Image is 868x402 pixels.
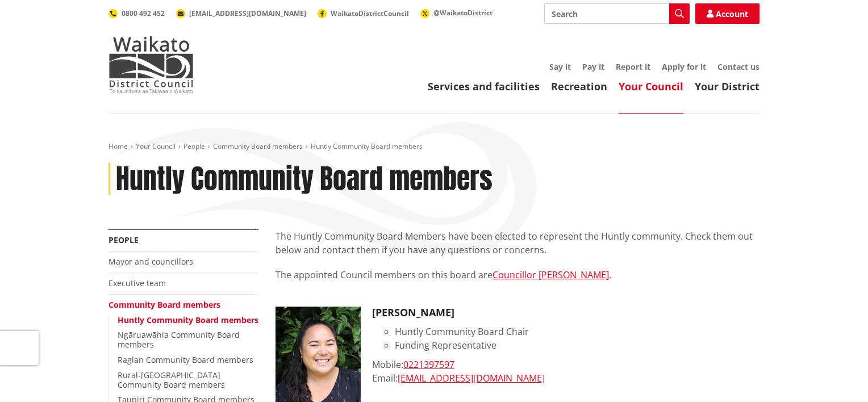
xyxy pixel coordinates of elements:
[619,79,683,93] a: Your Council
[318,9,409,18] a: WaikatoDistrictCouncil
[176,9,306,18] a: [EMAIL_ADDRESS][DOMAIN_NAME]
[108,235,139,245] a: People
[118,329,240,350] a: Ngāruawāhia Community Board members
[372,371,759,385] div: Email:
[428,79,540,93] a: Services and facilities
[118,354,253,365] a: Raglan Community Board members
[582,61,604,72] a: Pay it
[695,3,759,24] a: Account
[108,278,166,288] a: Executive team
[276,268,759,295] p: The appointed Council members on this board are .
[549,61,571,72] a: Say it
[108,141,128,151] a: Home
[189,9,306,18] span: [EMAIL_ADDRESS][DOMAIN_NAME]
[108,299,220,310] a: Community Board members
[398,372,545,384] a: [EMAIL_ADDRESS][DOMAIN_NAME]
[662,61,706,72] a: Apply for it
[213,141,303,151] a: Community Board members
[372,358,759,371] div: Mobile:
[276,229,759,257] p: The Huntly Community Board Members have been elected to represent the Huntly community. Check the...
[118,370,225,390] a: Rural-[GEOGRAPHIC_DATA] Community Board members
[433,8,493,18] span: @WaikatoDistrict
[395,338,759,352] li: Funding Representative
[695,79,759,93] a: Your District
[420,8,493,18] a: @WaikatoDistrict
[108,142,759,152] nav: breadcrumb
[717,61,759,72] a: Contact us
[395,325,759,338] li: Huntly Community Board Chair
[118,315,258,325] a: Huntly Community Board members
[108,256,193,267] a: Mayor and councillors
[403,358,454,371] a: 0221397597
[544,3,690,24] input: Search input
[372,307,759,319] h3: [PERSON_NAME]
[551,79,607,93] a: Recreation
[122,9,165,18] span: 0800 492 452
[116,163,493,196] h1: Huntly Community Board members
[616,61,650,72] a: Report it
[136,141,176,151] a: Your Council
[311,141,423,151] span: Huntly Community Board members
[108,9,165,18] a: 0800 492 452
[493,269,609,281] a: Councillor [PERSON_NAME]
[331,9,409,18] span: WaikatoDistrictCouncil
[183,141,205,151] a: People
[108,36,194,93] img: Waikato District Council - Te Kaunihera aa Takiwaa o Waikato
